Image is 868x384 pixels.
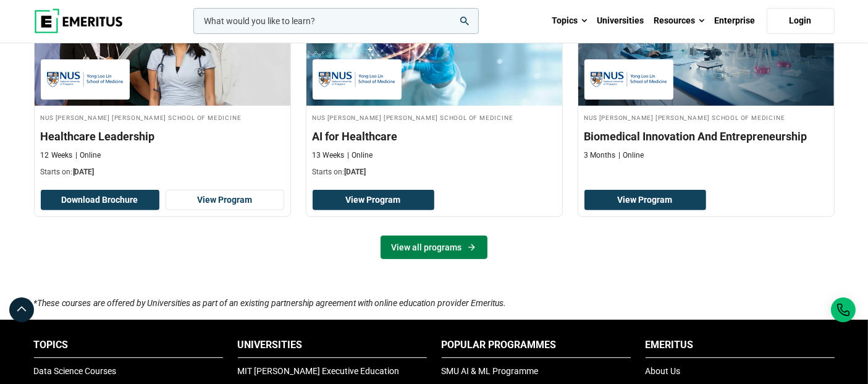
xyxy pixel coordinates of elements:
a: Data Science Courses [34,366,117,376]
button: Download Brochure [41,190,159,211]
h4: NUS [PERSON_NAME] [PERSON_NAME] School of Medicine [584,112,828,122]
p: Online [76,150,101,161]
span: [DATE] [73,168,95,176]
p: 13 Weeks [313,150,345,161]
a: About Us [646,366,681,376]
a: MIT [PERSON_NAME] Executive Education [238,366,400,376]
a: View Program [166,190,284,211]
h3: Biomedical Innovation And Entrepreneurship [584,129,828,144]
a: View Program [313,190,434,211]
p: 3 Months [584,150,616,161]
i: *These courses are offered by Universities as part of an existing partnership agreement with onli... [34,298,506,308]
p: Online [619,150,644,161]
img: NUS Yong Loo Lin School of Medicine [319,66,395,93]
span: [DATE] [345,168,366,176]
a: SMU AI & ML Programme [442,366,539,376]
h4: NUS [PERSON_NAME] [PERSON_NAME] School of Medicine [41,112,284,122]
p: Starts on: [313,167,556,177]
p: 12 Weeks [41,150,73,161]
img: NUS Yong Loo Lin School of Medicine [591,66,667,93]
a: Login [767,8,835,34]
h4: NUS [PERSON_NAME] [PERSON_NAME] School of Medicine [313,112,556,122]
img: NUS Yong Loo Lin School of Medicine [47,66,124,93]
h3: Healthcare Leadership [41,129,284,144]
input: woocommerce-product-search-field-0 [193,8,479,34]
p: Starts on: [41,167,284,177]
h3: AI for Healthcare [313,129,556,144]
a: View Program [584,190,706,211]
a: View all programs [381,236,487,259]
p: Online [348,150,373,161]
